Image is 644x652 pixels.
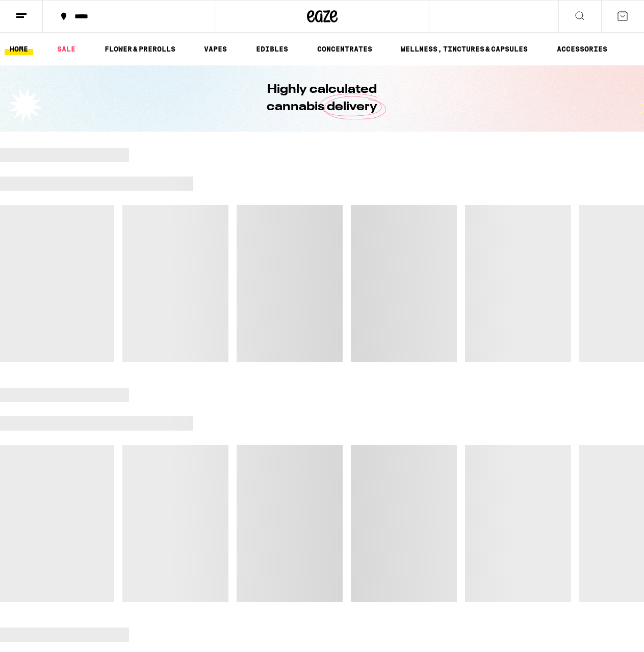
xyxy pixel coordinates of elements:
a: EDIBLES [251,43,293,55]
a: WELLNESS, TINCTURES & CAPSULES [396,43,533,55]
h1: Highly calculated cannabis delivery [238,81,406,116]
a: FLOWER & PREROLLS [99,43,181,55]
a: ACCESSORIES [552,43,612,55]
a: SALE [52,43,81,55]
a: HOME [5,43,33,55]
a: CONCENTRATES [312,43,377,55]
a: VAPES [199,43,232,55]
